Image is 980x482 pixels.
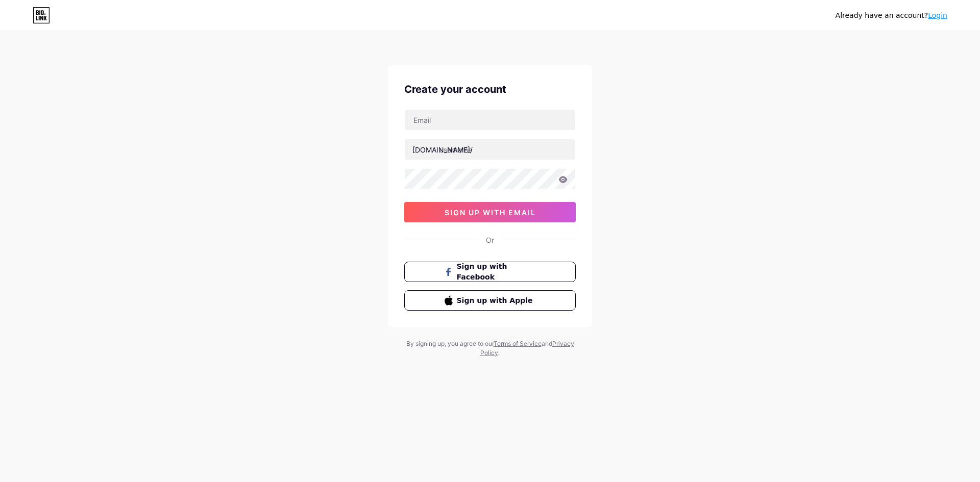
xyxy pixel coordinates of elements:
a: Terms of Service [494,340,542,347]
div: By signing up, you agree to our and . [403,339,577,358]
a: Login [928,11,947,19]
input: Email [405,110,575,130]
span: Sign up with Apple [457,295,536,306]
div: Create your account [404,82,576,97]
div: Or [486,235,494,245]
div: Already have an account? [836,10,947,21]
input: username [405,139,575,160]
div: [DOMAIN_NAME]/ [412,144,473,155]
button: sign up with email [404,202,576,222]
span: Sign up with Facebook [457,261,536,283]
button: Sign up with Apple [404,290,576,311]
button: Sign up with Facebook [404,262,576,282]
span: sign up with email [445,208,536,217]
